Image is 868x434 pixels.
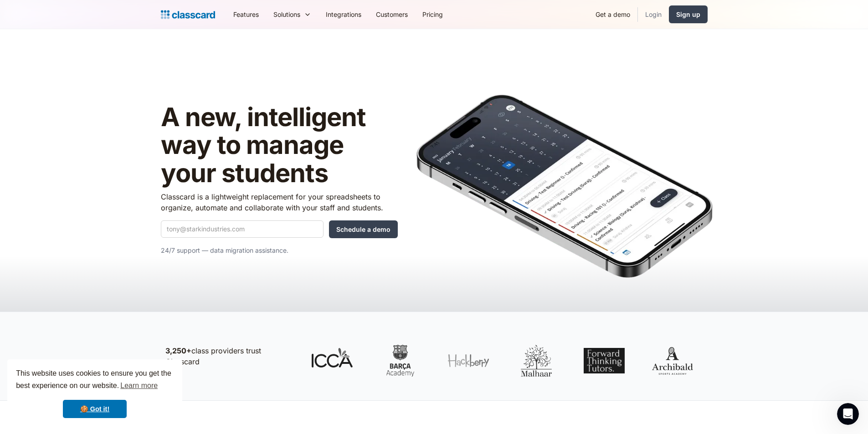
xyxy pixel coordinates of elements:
[369,4,415,25] a: Customers
[837,403,859,425] iframe: Intercom live chat
[161,191,398,213] p: Classcard is a lightweight replacement for your spreadsheets to organize, automate and collaborat...
[676,10,700,19] div: Sign up
[165,345,293,367] p: class providers trust Classcard
[119,379,159,393] a: learn more about cookies
[16,368,174,393] span: This website uses cookies to ensure you get the best experience on our website.
[415,4,450,25] a: Pricing
[7,359,182,427] div: cookieconsent
[165,346,191,355] strong: 3,250+
[161,220,398,238] form: Quick Demo Form
[226,4,266,25] a: Features
[329,220,398,238] input: Schedule a demo
[161,8,215,21] a: Logo
[669,5,708,23] a: Sign up
[318,4,369,25] a: Integrations
[266,4,318,25] div: Solutions
[161,220,324,238] input: tony@starkindustries.com
[588,4,637,25] a: Get a demo
[161,245,398,256] p: 24/7 support — data migration assistance.
[63,400,127,418] a: dismiss cookie message
[273,10,300,19] div: Solutions
[638,4,669,25] a: Login
[161,103,398,188] h1: A new, intelligent way to manage your students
